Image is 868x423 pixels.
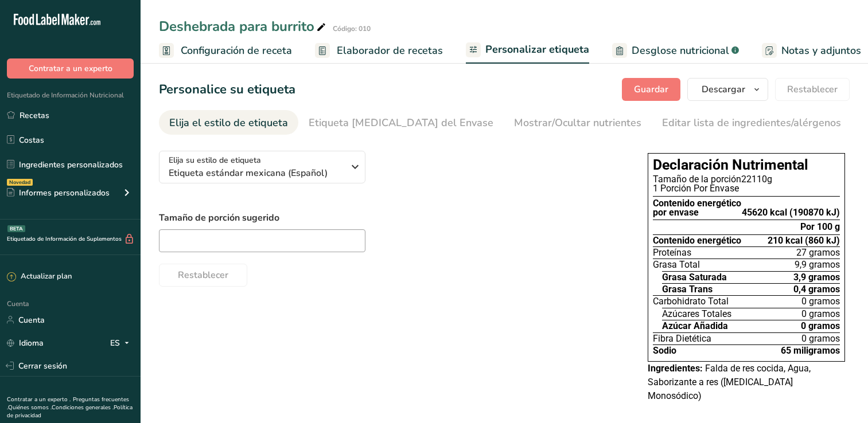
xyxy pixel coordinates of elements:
span: Configuración de receta [181,43,292,58]
div: Código: 010 [333,23,371,34]
span: 0 gramos [801,322,840,331]
span: Personalizar etiqueta [485,42,589,57]
span: Elija su estilo de etiqueta [169,154,261,166]
span: 65 miligramos [781,346,840,355]
label: Tamaño de porción sugerido [159,211,625,225]
font: Cerrar sesión [18,360,67,372]
a: Contratar a un experto . [7,395,71,404]
span: Etiqueta estándar mexicana (Español) [169,166,344,180]
span: Carbohidrato Total [653,297,729,306]
font: Etiquetado de Información de Suplementos [7,235,122,244]
font: Idioma [19,337,44,349]
a: Desglose nutricional [612,38,739,64]
button: Restablecer [775,78,850,101]
font: Mostrar/Ocultar nutrientes [514,116,641,130]
a: Personalizar etiqueta [466,37,589,64]
span: 3,9 gramos [793,273,840,282]
span: Grasa Trans [662,285,713,294]
font: Actualizar plan [21,271,72,283]
span: Ingredientes: [648,363,703,374]
span: Azúcares Totales [662,310,731,319]
span: 210 kcal (860 kJ) [768,236,840,245]
button: Descargar [687,78,768,101]
span: Desglose nutricional [632,43,729,58]
a: Política de privacidad [7,404,133,420]
span: 0 gramos [801,310,840,319]
font: Costas [19,134,44,146]
span: Tamaño de la porción [653,174,741,185]
h1: Personalice su etiqueta [159,80,295,99]
a: Preguntas frecuentes . [7,395,129,412]
div: 1 Porción Por Envase [653,184,840,193]
div: Editar lista de ingredientes/alérgenos [662,115,841,131]
span: Sodio [653,346,676,355]
span: Falda de res cocida, Agua, Saborizante a res ([MEDICAL_DATA] Monosódico) [648,363,811,401]
span: Fibra Dietética [653,334,711,343]
font: ES [110,337,120,349]
span: 27 gramos [796,248,840,257]
span: Elaborador de recetas [337,43,443,58]
font: Ingredientes personalizados [19,159,123,171]
font: Deshebrada para burrito [159,16,314,37]
button: Restablecer [159,264,247,287]
a: Condiciones generales . [52,404,114,412]
button: Contratar a un experto [7,58,134,79]
span: Notas y adjuntos [781,43,861,58]
button: Elija su estilo de etiqueta Etiqueta estándar mexicana (Español) [159,151,365,183]
span: Guardar [634,83,668,96]
font: Cuenta [18,314,45,326]
div: 22110g [653,175,840,184]
iframe: Intercom live chat [829,384,857,412]
span: 0 gramos [801,334,840,343]
div: Elija el estilo de etiqueta [169,115,288,131]
div: 45620 kcal (190870 kJ) [742,208,840,217]
button: Guardar [622,78,680,101]
span: Proteínas [653,248,691,257]
div: Contenido energético por envase [653,199,741,218]
div: Por 100 g [800,222,840,232]
h1: Declaración Nutrimental [653,158,840,173]
span: Grasa Saturada [662,273,727,282]
span: 0,4 gramos [793,285,840,294]
a: Notas y adjuntos [762,38,861,64]
div: Novedad [7,179,33,186]
span: Restablecer [178,268,228,282]
font: Informes personalizados [19,187,110,199]
div: BETA [7,225,25,232]
font: Recetas [20,109,49,122]
span: Contenido energético [653,236,741,245]
a: Quiénes somos . [8,404,52,412]
span: 9,9 gramos [795,260,840,269]
div: Etiqueta [MEDICAL_DATA] del Envase [309,115,493,131]
span: Descargar [702,83,745,96]
a: Elaborador de recetas [315,38,443,64]
span: Grasa Total [653,260,700,269]
span: Azúcar Añadida [662,322,728,331]
span: Restablecer [787,83,838,96]
a: Configuración de receta [159,38,292,64]
span: 0 gramos [801,297,840,306]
